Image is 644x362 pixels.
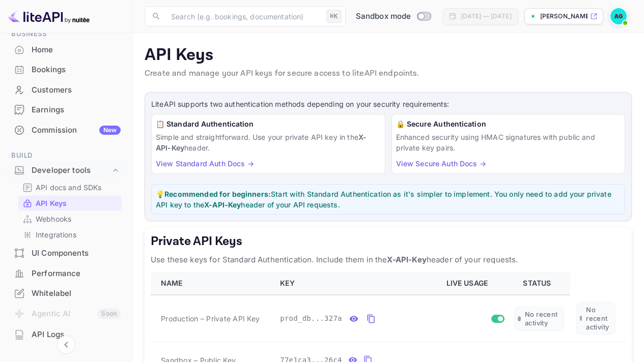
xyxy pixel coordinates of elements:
div: Commission [32,125,121,136]
img: Andrej Gazi [610,8,627,24]
strong: X-API-Key [156,133,367,152]
h5: Private API Keys [151,233,626,250]
p: Simple and straightforward. Use your private API key in the header. [156,132,381,153]
div: Whitelabel [6,284,126,304]
h6: 🔒 Secure Authentication [396,118,621,130]
div: API docs and SDKs [18,180,122,195]
p: API Keys [145,45,632,66]
div: Earnings [6,100,126,120]
div: Switch to Production mode [352,11,435,22]
p: API docs and SDKs [36,182,102,193]
p: [PERSON_NAME]-6jui8.nuit... [540,12,588,21]
th: LIVE USAGE [440,272,508,295]
div: Webhooks [18,212,122,226]
a: API docs and SDKs [22,182,118,193]
p: Integrations [36,229,76,240]
div: Developer tools [32,165,110,176]
div: Home [6,40,126,60]
div: Performance [6,264,126,284]
span: Sandbox mode [356,11,411,22]
strong: Recommended for beginners: [164,190,271,198]
a: Webhooks [22,214,118,224]
span: Build [6,150,126,161]
div: Whitelabel [32,288,121,299]
div: Home [32,44,121,56]
div: UI Components [32,248,121,259]
p: LiteAPI supports two authentication methods depending on your security requirements: [151,99,625,110]
a: Home [6,40,126,59]
div: API Logs [6,325,126,345]
div: UI Components [6,244,126,263]
a: Integrations [22,229,118,240]
p: API Keys [36,198,67,208]
a: Earnings [6,100,126,119]
a: Customers [6,80,126,99]
th: NAME [151,272,274,295]
a: Bookings [6,60,126,79]
a: View Standard Auth Docs → [156,159,254,168]
h6: 📋 Standard Authentication [156,118,381,130]
a: API Keys [22,198,118,208]
div: API Logs [32,329,121,341]
p: 💡 Start with Standard Authentication as it's simpler to implement. You only need to add your priv... [156,189,621,210]
div: Customers [6,80,126,100]
span: Business [6,28,126,40]
span: No recent activity [586,306,612,331]
strong: X-API-Key [387,255,426,264]
a: UI Components [6,244,126,262]
div: Bookings [32,64,121,76]
div: Earnings [32,104,121,116]
div: Customers [32,84,121,96]
th: KEY [274,272,440,295]
div: [DATE] — [DATE] [461,12,512,21]
div: ⌘K [326,10,342,23]
a: Whitelabel [6,284,126,303]
a: CommissionNew [6,120,126,139]
p: Enhanced security using HMAC signatures with public and private key pairs. [396,132,621,153]
div: Developer tools [6,162,126,179]
a: API Logs [6,325,126,344]
th: STATUS [508,272,570,295]
div: New [99,126,121,135]
span: prod_db...327a [280,313,342,324]
strong: X-API-Key [204,200,241,209]
a: View Secure Auth Docs → [396,159,486,168]
p: Webhooks [36,214,71,224]
div: Bookings [6,60,126,80]
div: CommissionNew [6,120,126,140]
img: LiteAPI logo [8,8,90,24]
span: No recent activity [525,310,561,327]
p: Create and manage your API keys for secure access to liteAPI endpoints. [145,68,632,80]
input: Search (e.g. bookings, documentation) [165,6,322,26]
a: Performance [6,264,126,283]
span: Production – Private API Key [161,313,260,324]
p: Use these keys for Standard Authentication. Include them in the header of your requests. [151,254,626,266]
div: API Keys [18,196,122,210]
button: Collapse navigation [57,336,75,354]
div: Performance [32,268,121,280]
div: Integrations [18,227,122,242]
